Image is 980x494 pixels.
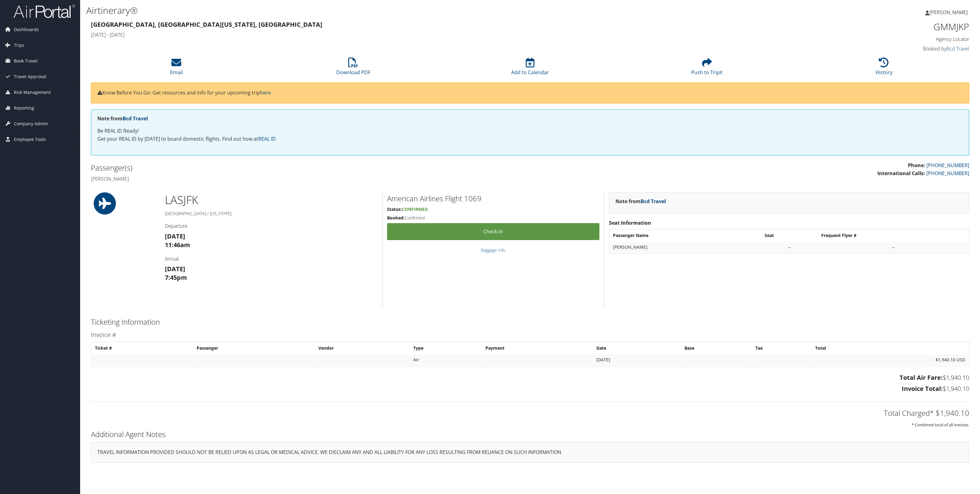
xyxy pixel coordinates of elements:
[402,206,428,212] span: Confirmed
[91,175,525,182] h4: [PERSON_NAME]
[410,354,482,365] td: Air
[14,4,75,18] img: airportal-logo.png
[609,219,651,226] strong: Seat Information
[610,242,761,253] td: [PERSON_NAME]
[260,89,271,96] a: here
[812,354,968,365] td: $1,940.10 USD
[165,255,378,262] h4: Arrival
[900,373,943,382] strong: Total Air Fare:
[387,206,402,212] strong: Status:
[14,22,39,37] span: Dashboards
[877,170,925,177] strong: International Calls:
[336,61,370,76] a: Download PDF
[14,100,34,116] span: Reporting
[387,215,599,221] h5: Confirmed
[876,61,892,76] a: History
[593,343,681,354] th: Date
[91,331,969,339] h3: Invoice #
[926,162,969,169] a: [PHONE_NUMBER]
[410,343,482,354] th: Type
[482,343,593,354] th: Payment
[593,354,681,365] td: [DATE]
[765,244,815,250] div: --
[610,230,761,241] th: Passenger Name
[91,408,969,418] h2: Total Charged* $1,940.10
[946,45,969,52] a: Bcd Travel
[511,61,549,76] a: Add to Calendar
[97,89,963,97] p: Know Before You Go: Get resources and info for your upcoming trip
[170,61,183,76] a: Email
[315,343,410,354] th: Vendor
[14,53,38,69] span: Book Travel
[925,3,974,22] a: [PERSON_NAME]
[752,343,811,354] th: Tax
[14,116,48,131] span: Company Admin
[821,244,965,250] div: --
[165,192,378,208] h1: LAS JFK
[691,61,723,76] a: Push to Tripit
[387,193,599,204] h2: American Airlines Flight 1069
[615,198,666,205] strong: Note from
[681,343,751,354] th: Base
[14,38,24,53] span: Trips
[762,230,818,241] th: Seat
[812,343,968,354] th: Total
[908,162,925,169] strong: Phone:
[91,31,747,38] h4: [DATE] - [DATE]
[165,223,378,229] h4: Departure
[92,343,193,354] th: Ticket #
[91,429,969,440] h2: Additional Agent Notes
[14,85,51,100] span: Risk Management
[387,215,405,221] strong: Booked:
[818,230,968,241] th: Frequent Flyer #
[97,127,963,143] p: Be REAL ID Ready! Get your REAL ID by [DATE] to board domestic flights. Find out how at
[194,343,315,354] th: Passenger
[929,9,968,16] span: [PERSON_NAME]
[91,20,322,29] strong: [GEOGRAPHIC_DATA], [GEOGRAPHIC_DATA] [US_STATE], [GEOGRAPHIC_DATA]
[97,115,148,122] strong: Note from
[86,4,678,17] h1: Airtinerary®
[165,232,185,240] strong: [DATE]
[165,265,185,273] strong: [DATE]
[165,211,378,217] h5: [GEOGRAPHIC_DATA] / [US_STATE]
[926,170,969,177] a: [PHONE_NUMBER]
[641,198,666,205] a: Bcd Travel
[757,45,969,52] h4: Booked by
[481,247,505,253] a: Baggage Info
[912,422,969,428] small: * Combined total of all invoices.
[97,448,963,456] p: TRAVEL INFORMATION PROVIDED SHOULD NOT BE RELIED UPON AS LEGAL OR MEDICAL ADVICE. WE DISCLAIM ANY...
[14,132,46,147] span: Employee Tools
[91,373,969,382] h3: $1,940.10
[757,36,969,42] h4: Agency Locator
[14,69,46,84] span: Travel Approval
[757,20,969,33] h1: GMMJKP
[123,115,148,122] a: Bcd Travel
[258,135,276,142] a: REAL ID
[91,317,969,327] h2: Ticketing Information
[387,223,599,240] a: Check-in
[165,273,187,282] strong: 7:45pm
[902,384,943,393] strong: Invoice Total:
[91,163,525,173] h2: Passenger(s)
[165,241,190,249] strong: 11:46am
[91,384,969,393] h3: $1,940.10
